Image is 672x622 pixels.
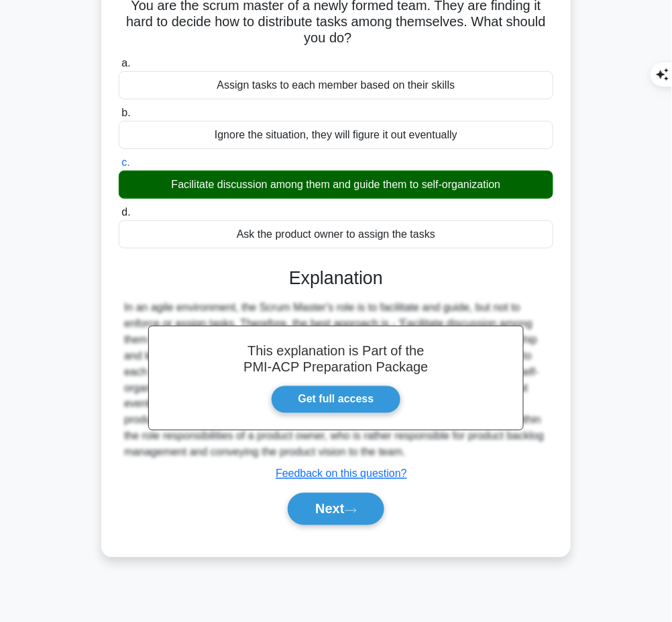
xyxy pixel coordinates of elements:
div: Ignore the situation, they will figure it out eventually [119,121,553,149]
span: a. [121,57,130,69]
div: Ask the product owner to assign the tasks [119,220,553,249]
a: Get full access [271,386,402,414]
h3: Explanation [127,267,545,289]
a: Feedback on this question? [276,468,407,480]
div: Assign tasks to each member based on their skills [119,71,553,99]
button: Next [288,493,384,525]
span: b. [121,107,130,118]
div: In an agile environment, the Scrum Master's role is to facilitate and guide, but not to enforce o... [124,300,548,461]
span: c. [121,157,129,168]
span: d. [121,206,130,218]
div: Facilitate discussion among them and guide them to self-organization [119,171,553,199]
